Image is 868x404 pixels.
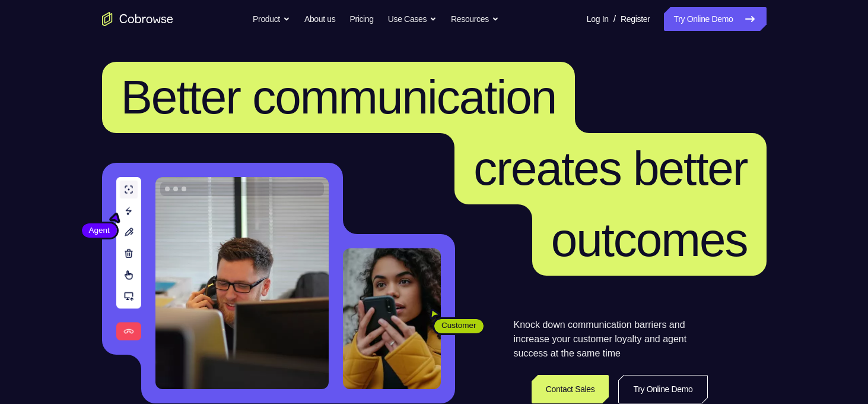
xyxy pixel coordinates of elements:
[551,213,748,266] span: outcomes
[253,7,290,31] button: Product
[514,318,708,361] p: Knock down communication barriers and increase your customer loyalty and agent success at the sam...
[304,7,335,31] a: About us
[618,375,707,403] a: Try Online Demo
[155,177,329,389] img: A customer support agent talking on the phone
[587,7,609,31] a: Log In
[349,7,373,31] a: Pricing
[613,12,616,26] span: /
[532,375,609,403] a: Contact Sales
[343,248,441,389] img: A customer holding their phone
[102,12,173,26] a: Go to the home page
[664,7,766,31] a: Try Online Demo
[388,7,437,31] button: Use Cases
[621,7,650,31] a: Register
[121,71,557,124] span: Better communication
[451,7,499,31] button: Resources
[473,142,747,195] span: creates better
